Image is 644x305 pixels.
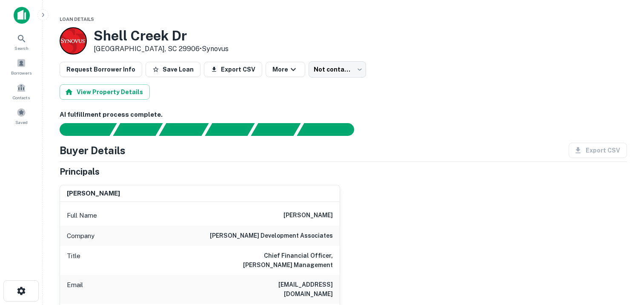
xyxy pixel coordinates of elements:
span: Borrowers [11,69,31,76]
h6: [PERSON_NAME] [67,189,120,199]
button: Save Loan [146,62,200,77]
span: Loan Details [60,17,94,22]
button: More [266,62,305,77]
h6: [PERSON_NAME] [283,210,333,221]
button: View Property Details [60,84,150,100]
p: Full Name [67,210,97,221]
p: Email [67,280,83,299]
p: [GEOGRAPHIC_DATA], SC 29906 • [94,44,229,54]
div: AI fulfillment process complete. [297,123,364,136]
div: Principals found, AI now looking for contact information... [205,123,255,136]
a: Contacts [3,80,40,103]
a: Borrowers [3,55,40,78]
span: Contacts [13,94,30,101]
a: Search [3,30,40,53]
div: Sending borrower request to AI... [49,123,113,136]
div: Principals found, still searching for contact information. This may take time... [251,123,301,136]
button: Export CSV [204,62,262,77]
h4: Buyer Details [60,143,126,158]
h6: [EMAIL_ADDRESS][DOMAIN_NAME] [231,280,333,299]
p: Company [67,231,94,241]
iframe: Chat Widget [601,237,644,278]
a: Saved [3,104,40,127]
h6: [PERSON_NAME] development associates [210,231,333,241]
div: Not contacted [309,61,366,78]
h6: Chief Financial Officer, [PERSON_NAME] Management [231,251,333,270]
span: Saved [15,119,28,126]
p: Title [67,251,80,270]
button: Request Borrower Info [60,62,142,77]
h6: AI fulfillment process complete. [60,110,627,120]
div: Documents found, AI parsing details... [159,123,209,136]
span: Search [14,45,29,52]
h5: Principals [60,165,100,178]
h3: Shell Creek Dr [94,28,229,44]
a: Synovus [202,45,229,53]
img: capitalize-icon.png [14,7,30,24]
div: Your request is received and processing... [113,123,163,136]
